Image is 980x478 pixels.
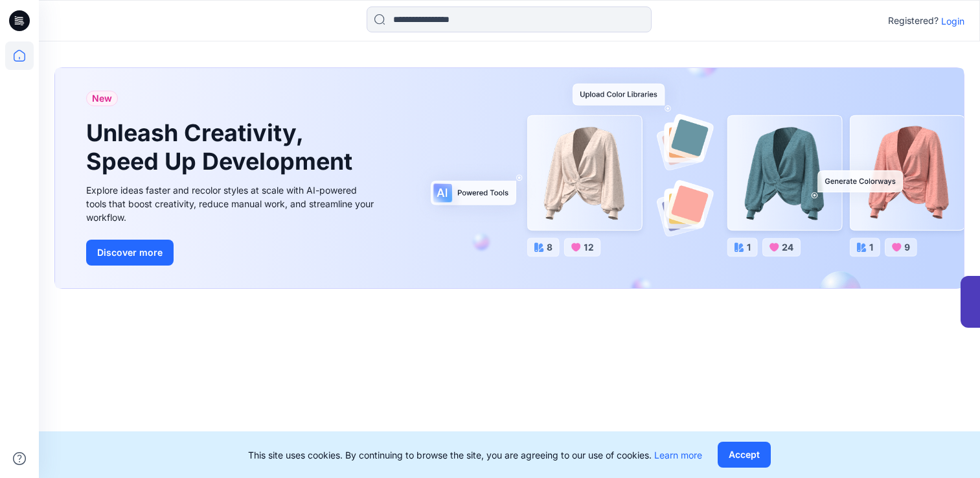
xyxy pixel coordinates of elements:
[718,442,771,468] button: Accept
[888,13,939,28] p: Registered?
[86,119,358,175] h1: Unleash Creativity, Speed Up Development
[86,183,378,224] div: Explore ideas faster and recolor styles at scale with AI-powered tools that boost creativity, red...
[248,448,702,462] p: This site uses cookies. By continuing to browse the site, you are agreeing to our use of cookies.
[86,240,174,266] button: Discover more
[92,91,112,106] span: New
[941,14,964,28] p: Login
[86,240,378,266] a: Discover more
[654,450,702,461] a: Learn more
